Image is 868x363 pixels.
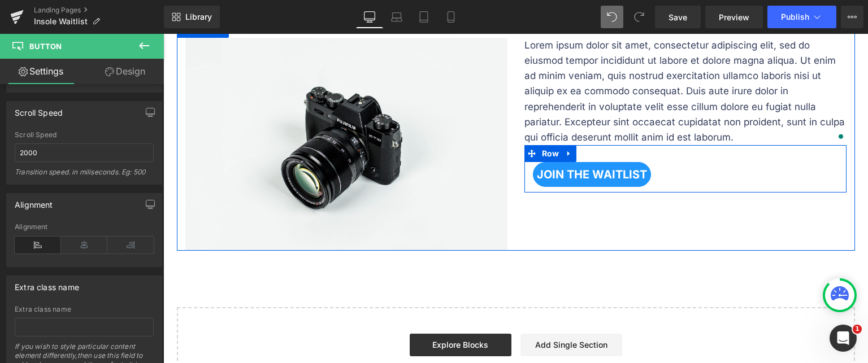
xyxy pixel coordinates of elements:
a: New Library [164,6,220,28]
div: Scroll Speed [15,102,63,117]
span: 1 [853,325,862,334]
a: JOIN THE WAITLIST [370,128,488,153]
a: Explore Blocks [246,300,348,322]
iframe: To enrich screen reader interactions, please activate Accessibility in Grammarly extension settings [163,34,868,363]
a: Laptop [383,6,410,28]
a: Design [84,59,166,84]
button: More [841,6,863,28]
span: JOIN THE WAITLIST [374,134,484,147]
div: Extra class name [15,305,154,313]
span: Library [185,12,212,22]
a: Desktop [356,6,383,28]
span: Save [669,11,687,23]
span: Insole Waitlist [34,17,88,26]
div: Alignment [15,194,53,209]
span: Button [29,42,62,51]
div: Scroll Speed [15,131,154,139]
a: Add Single Section [357,300,459,322]
a: Landing Pages [34,6,164,15]
span: Publish [781,12,809,21]
button: Redo [628,6,650,28]
button: Publish [767,6,836,28]
a: Preview [705,6,763,28]
a: Expand / Collapse [398,111,413,128]
div: Alignment [15,223,154,231]
span: Preview [719,11,749,23]
a: Mobile [437,6,465,28]
button: Undo [601,6,623,28]
span: Row [376,111,399,128]
div: Extra class name [15,276,79,292]
iframe: Intercom live chat [830,325,857,352]
div: Transition speed. in miliseconds. Eg: 500 [15,168,154,184]
a: Tablet [410,6,437,28]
